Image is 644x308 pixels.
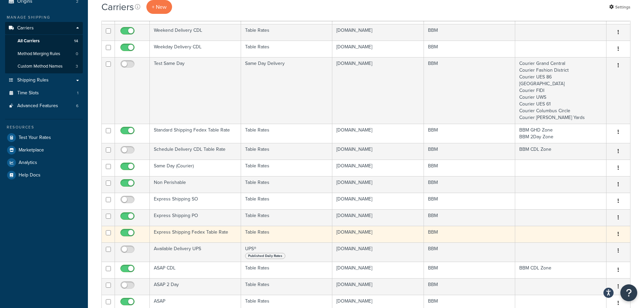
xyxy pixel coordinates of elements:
span: All Carriers [18,38,40,44]
td: UPS® [241,242,332,262]
a: Advanced Features 6 [5,100,83,112]
td: BBM [424,226,515,242]
td: Table Rates [241,124,332,143]
td: Same Day Delivery [241,57,332,124]
li: Carriers [5,22,83,73]
td: [DOMAIN_NAME] [332,278,424,295]
td: BBM GHD Zone BBM 2Day Zone [515,124,606,143]
td: BBM [424,124,515,143]
a: Settings [609,2,630,12]
td: Table Rates [241,160,332,176]
td: Same Day (Courier) [150,160,241,176]
td: Table Rates [241,278,332,295]
a: Carriers [5,22,83,34]
td: [DOMAIN_NAME] [332,24,424,41]
a: All Carriers 14 [5,35,83,47]
td: Express Shipping Fedex Table Rate [150,226,241,242]
td: BBM [424,193,515,209]
a: Custom Method Names 3 [5,60,83,73]
a: Test Your Rates [5,132,83,144]
td: [DOMAIN_NAME] [332,57,424,124]
td: Table Rates [241,226,332,242]
td: BBM [424,278,515,295]
li: All Carriers [5,35,83,47]
button: Open Resource Center [620,284,637,301]
td: Test Same Day [150,57,241,124]
span: Published Daily Rates [245,253,285,259]
td: Schedule Delivery CDL Table Rate [150,143,241,160]
td: Table Rates [241,41,332,57]
td: Non Perishable [150,176,241,193]
span: Custom Method Names [18,64,63,69]
span: Test Your Rates [19,135,51,141]
td: [DOMAIN_NAME] [332,226,424,242]
span: 14 [74,38,78,44]
td: Available Delivery UPS [150,242,241,262]
a: Marketplace [5,144,83,156]
span: Method Merging Rules [18,51,60,57]
li: Advanced Features [5,100,83,112]
td: BBM [424,209,515,226]
td: BBM [424,160,515,176]
td: Table Rates [241,24,332,41]
span: 3 [76,64,78,69]
td: Weekend Delivery CDL [150,24,241,41]
span: 0 [76,51,78,57]
td: ASAP 2 Day [150,278,241,295]
h1: Carriers [101,0,134,14]
span: Advanced Features [17,103,58,109]
li: Time Slots [5,87,83,99]
td: [DOMAIN_NAME] [332,124,424,143]
td: Table Rates [241,176,332,193]
td: BBM [424,176,515,193]
td: Weekday Delivery CDL [150,41,241,57]
td: [DOMAIN_NAME] [332,176,424,193]
td: Express Shipping SO [150,193,241,209]
div: Manage Shipping [5,15,83,20]
a: Method Merging Rules 0 [5,48,83,60]
td: [DOMAIN_NAME] [332,209,424,226]
td: BBM [424,262,515,278]
td: BBM CDL Zone [515,262,606,278]
td: [DOMAIN_NAME] [332,193,424,209]
a: Analytics [5,157,83,169]
td: Express Shipping PO [150,209,241,226]
a: Help Docs [5,169,83,181]
td: [DOMAIN_NAME] [332,242,424,262]
td: BBM [424,242,515,262]
td: BBM [424,143,515,160]
td: Table Rates [241,209,332,226]
span: 1 [77,90,78,96]
td: [DOMAIN_NAME] [332,262,424,278]
td: BBM [424,57,515,124]
div: Resources [5,124,83,130]
td: Courier Grand Central Courier Fashion District Courier UES 86 [GEOGRAPHIC_DATA] Courier FIDI Cour... [515,57,606,124]
li: Custom Method Names [5,60,83,73]
span: Marketplace [19,147,44,153]
td: [DOMAIN_NAME] [332,160,424,176]
td: [DOMAIN_NAME] [332,143,424,160]
td: BBM [424,41,515,57]
td: Table Rates [241,143,332,160]
td: BBM [424,24,515,41]
li: Method Merging Rules [5,48,83,60]
a: Time Slots 1 [5,87,83,99]
td: Table Rates [241,193,332,209]
td: [DOMAIN_NAME] [332,41,424,57]
span: Time Slots [17,90,39,96]
td: ASAP CDL [150,262,241,278]
span: Carriers [17,25,34,31]
span: 6 [76,103,78,109]
span: Shipping Rules [17,77,49,83]
a: Shipping Rules [5,74,83,87]
td: Standard Shipping Fedex Table Rate [150,124,241,143]
span: Analytics [19,160,37,166]
td: Table Rates [241,262,332,278]
span: Help Docs [19,172,41,178]
td: BBM CDL Zone [515,143,606,160]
